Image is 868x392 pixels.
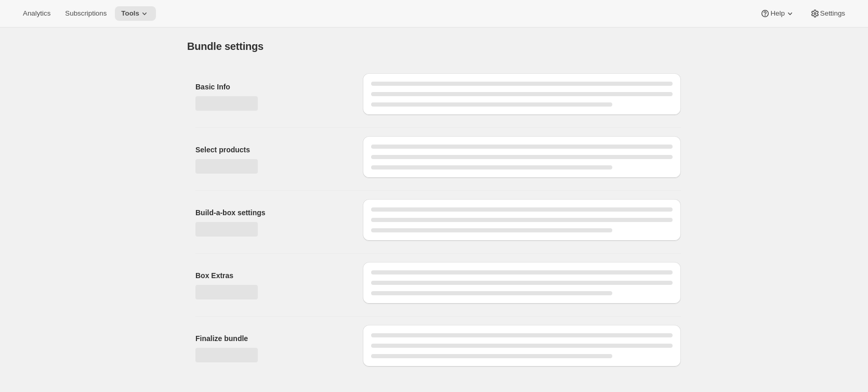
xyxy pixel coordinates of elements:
span: Tools [121,9,139,18]
button: Subscriptions [59,6,113,21]
span: Analytics [23,9,50,18]
button: Tools [115,6,156,21]
h1: Bundle settings [187,40,264,53]
h2: Box Extras [195,270,346,281]
h2: Build-a-box settings [195,207,346,218]
button: Help [754,6,801,21]
h2: Select products [195,145,346,155]
span: Settings [820,9,845,18]
h2: Finalize bundle [195,333,346,344]
div: Page loading [175,28,693,375]
button: Analytics [17,6,57,21]
h2: Basic Info [195,82,346,92]
span: Subscriptions [65,9,107,18]
button: Settings [804,6,851,21]
span: Help [770,9,784,18]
